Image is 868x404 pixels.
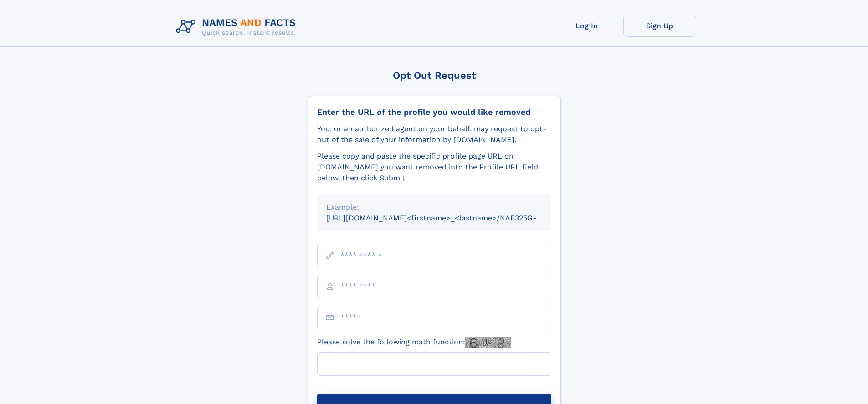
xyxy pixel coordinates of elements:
[326,214,569,222] small: [URL][DOMAIN_NAME]<firstname>_<lastname>/NAF325G-xxxxxxxx
[317,151,551,184] div: Please copy and paste the specific profile page URL on [DOMAIN_NAME] you want removed into the Pr...
[326,202,542,213] div: Example:
[317,107,551,117] div: Enter the URL of the profile you would like removed
[623,15,696,37] a: Sign Up
[317,123,551,145] div: You, or an authorized agent on your behalf, may request to opt-out of the sale of your informatio...
[317,337,511,348] label: Please solve the following math function:
[172,15,303,39] img: Logo Names and Facts
[550,15,623,37] a: Log In
[308,70,561,81] div: Opt Out Request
